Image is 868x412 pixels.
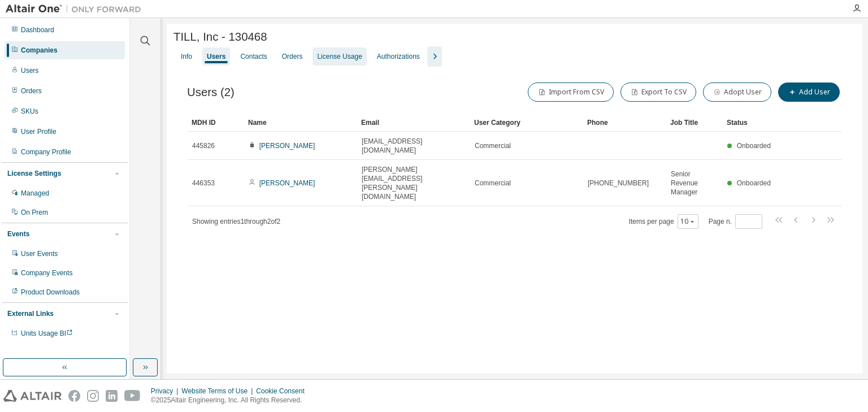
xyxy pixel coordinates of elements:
img: Altair One [6,3,147,15]
div: Product Downloads [21,288,80,297]
div: Name [248,114,352,132]
img: instagram.svg [87,390,99,402]
span: Users (2) [187,86,235,99]
span: TILL, Inc - 130468 [173,31,267,44]
div: Contacts [240,52,267,61]
span: [PERSON_NAME][EMAIL_ADDRESS][PERSON_NAME][DOMAIN_NAME] [362,165,465,201]
div: Info [181,52,192,61]
span: Commercial [475,141,511,150]
span: [EMAIL_ADDRESS][DOMAIN_NAME] [362,137,465,155]
button: Adopt User [703,83,771,102]
a: [PERSON_NAME] [259,142,315,150]
div: Job Title [670,114,718,132]
img: altair_logo.svg [3,390,62,402]
button: 10 [680,217,696,226]
span: 445826 [192,141,215,150]
div: Website Terms of Use [181,387,256,396]
div: Company Profile [21,148,71,157]
div: Cookie Consent [256,387,311,396]
img: youtube.svg [124,390,141,402]
button: Add User [778,83,840,102]
div: Company Events [21,268,72,277]
div: Users [207,52,225,61]
div: External Links [7,309,54,318]
p: © 2025 Altair Engineering, Inc. All Rights Reserved. [151,396,311,405]
span: [PHONE_NUMBER] [588,179,649,188]
div: Users [21,66,38,75]
div: Orders [282,52,303,61]
span: Units Usage BI [21,329,73,337]
button: Export To CSV [620,83,696,102]
div: Phone [587,114,661,132]
div: Events [7,229,29,238]
span: Items per page [629,214,698,229]
div: License Settings [7,169,61,178]
div: Authorizations [377,52,420,61]
div: Email [361,114,465,132]
div: Orders [21,86,42,96]
img: facebook.svg [68,390,80,402]
div: License Usage [317,52,362,61]
div: Privacy [151,387,181,396]
button: Import From CSV [528,83,614,102]
div: MDH ID [192,114,239,132]
div: Companies [21,46,58,55]
div: Managed [21,189,49,198]
div: Dashboard [21,25,54,34]
a: [PERSON_NAME] [259,179,315,187]
span: Showing entries 1 through 2 of 2 [192,218,280,225]
div: On Prem [21,208,48,217]
span: Commercial [475,179,511,188]
div: User Category [474,114,578,132]
span: Senior Revenue Manager [671,170,717,197]
img: linkedin.svg [106,390,118,402]
div: User Profile [21,127,57,136]
div: Status [727,114,774,132]
span: 446353 [192,179,215,188]
div: SKUs [21,107,38,116]
div: User Events [21,249,58,258]
span: Page n. [709,214,762,229]
span: Onboarded [737,142,771,150]
span: Onboarded [737,179,771,187]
